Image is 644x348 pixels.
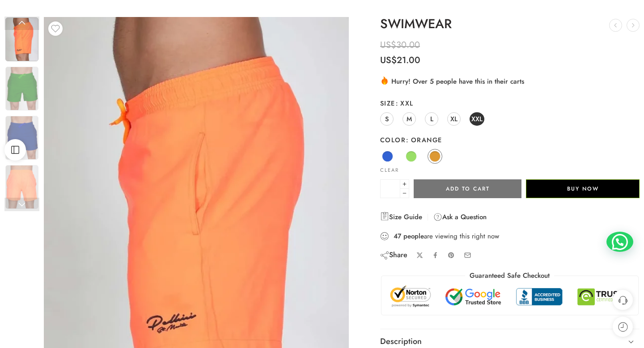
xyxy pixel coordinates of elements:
label: Color [380,136,640,144]
button: Add to cart [414,179,521,198]
span: US$ [380,54,397,67]
button: Buy Now [526,179,640,198]
a: XXL [470,112,484,126]
span: XXL [395,98,414,108]
input: Product quantity [380,179,400,198]
bdi: 30.00 [380,38,420,51]
bdi: 21.00 [380,54,420,67]
span: M [407,113,412,125]
a: Size Guide [380,212,422,222]
img: NW-SWIMWEAR [5,165,38,209]
a: L [425,112,438,126]
a: Clear options [380,168,399,173]
span: XL [450,113,458,125]
img: NW-SWIMWEAR [5,67,38,110]
span: US$ [380,38,396,51]
span: Orange [406,135,442,144]
span: L [430,113,433,125]
label: Size [380,99,640,108]
strong: 47 [394,232,401,241]
strong: people [403,232,424,241]
span: XXL [471,113,483,125]
span: S [385,113,389,125]
div: are viewing this right now [380,231,640,241]
a: Email to your friends [464,251,471,259]
legend: Guaranteed Safe Checkout [465,271,554,280]
img: NW-SWIMWEAR [5,116,38,160]
img: NW-SWIMWEAR [5,17,38,61]
div: Hurry! Over 5 people have this in their carts [380,76,640,86]
a: Share on X [416,252,423,259]
a: Ask a Question [433,212,487,222]
a: S [380,112,394,126]
div: Share [380,250,407,260]
img: Trust [388,285,631,309]
a: M [402,112,416,126]
h1: SWIMWEAR [380,17,640,31]
a: XL [447,112,461,126]
a: Pin on Pinterest [448,252,455,259]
